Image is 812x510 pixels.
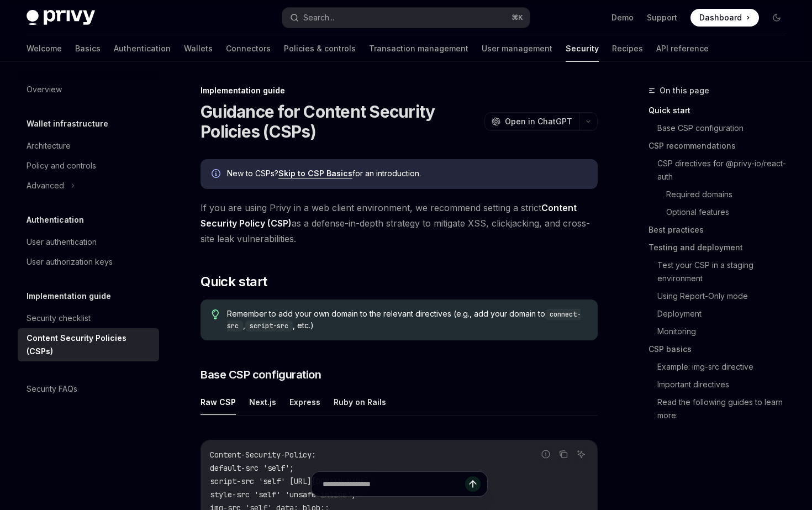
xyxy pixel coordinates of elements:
a: Deployment [657,305,794,323]
a: Skip to CSP Basics [278,169,352,178]
a: API reference [656,35,709,62]
a: Example: img-src directive [657,358,794,376]
span: Open in ChatGPT [505,116,572,127]
button: Next.js [249,389,276,415]
a: Connectors [226,35,271,62]
a: Quick start [648,102,794,119]
span: Remember to add your own domain to the relevant directives (e.g., add your domain to , , etc.) [227,308,587,332]
a: User authentication [18,232,159,252]
div: New to CSPs? for an introduction. [227,168,587,180]
span: Quick start [201,273,267,291]
a: Architecture [18,136,159,156]
button: Express [289,389,320,415]
img: dark logo [27,10,95,25]
a: Demo [611,12,634,23]
div: Security checklist [27,312,91,325]
button: Ruby on Rails [334,389,386,415]
button: Report incorrect code [539,447,553,461]
a: Policy and controls [18,156,159,176]
h5: Authentication [27,213,84,227]
h5: Implementation guide [27,290,111,303]
div: Policy and controls [27,159,96,172]
a: Read the following guides to learn more: [657,393,794,424]
a: Security checklist [18,308,159,328]
a: Content Security Policies (CSPs) [18,328,159,361]
a: Dashboard [690,9,759,27]
button: Send message [465,476,481,492]
div: Overview [27,83,62,96]
a: Security FAQs [18,379,159,399]
a: Monitoring [657,323,794,340]
h5: Wallet infrastructure [27,117,108,130]
svg: Info [212,169,223,180]
code: script-src [245,320,293,332]
button: Raw CSP [201,389,236,415]
button: Open in ChatGPT [484,112,579,131]
a: CSP basics [648,340,794,358]
div: Search... [303,11,334,24]
a: Welcome [27,35,62,62]
a: Required domains [666,186,794,203]
a: Testing and deployment [648,239,794,256]
span: ⌘ K [512,13,523,22]
button: Search...⌘K [282,8,529,28]
div: Advanced [27,179,64,192]
a: Optional features [666,203,794,221]
a: Transaction management [369,35,468,62]
span: Content-Security-Policy: [210,450,316,460]
span: default-src 'self'; [210,463,294,473]
button: Toggle dark mode [768,9,785,27]
a: Base CSP configuration [657,119,794,137]
div: User authentication [27,235,97,249]
a: Important directives [657,376,794,393]
a: Overview [18,80,159,99]
h1: Guidance for Content Security Policies (CSPs) [201,102,480,141]
a: Policies & controls [284,35,356,62]
div: Implementation guide [201,85,598,96]
span: Dashboard [699,12,742,23]
span: On this page [660,84,709,97]
a: Recipes [612,35,643,62]
div: User authorization keys [27,255,113,269]
a: Basics [75,35,101,62]
a: CSP recommendations [648,137,794,155]
a: Security [566,35,599,62]
button: Copy the contents from the code block [556,447,571,461]
a: Support [647,12,677,23]
span: Base CSP configuration [201,367,321,382]
code: connect-src [227,309,581,332]
svg: Tip [212,309,219,319]
a: Authentication [114,35,171,62]
span: If you are using Privy in a web client environment, we recommend setting a strict as a defense-in... [201,200,598,246]
a: User management [482,35,552,62]
a: Wallets [184,35,213,62]
a: Test your CSP in a staging environment [657,256,794,287]
a: Using Report-Only mode [657,287,794,305]
button: Ask AI [574,447,588,461]
a: User authorization keys [18,252,159,272]
div: Architecture [27,139,71,153]
div: Security FAQs [27,382,77,396]
a: CSP directives for @privy-io/react-auth [657,155,794,186]
a: Best practices [648,221,794,239]
div: Content Security Policies (CSPs) [27,332,152,358]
